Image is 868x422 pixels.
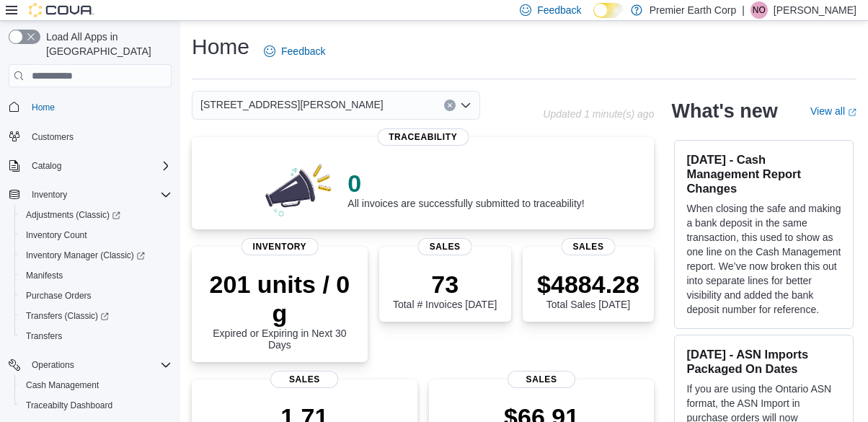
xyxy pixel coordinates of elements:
svg: External link [848,108,856,117]
p: | [742,1,745,19]
p: 73 [393,270,497,299]
a: Cash Management [20,377,105,394]
span: Customers [32,131,74,143]
button: Clear input [444,100,456,111]
span: Inventory [26,186,172,203]
div: Nicole Obarka [750,1,768,19]
button: Inventory [3,185,177,205]
p: $4884.28 [537,270,639,299]
a: Transfers (Classic) [14,306,177,326]
button: Customers [3,126,177,147]
div: All invoices are successfully submitted to traceability! [347,169,584,209]
span: Sales [270,371,338,388]
img: Cova [29,3,94,17]
a: View allExternal link [810,105,856,117]
img: 0 [262,160,337,218]
a: Manifests [20,267,68,284]
input: Dark Mode [593,3,624,18]
span: Sales [508,371,575,388]
span: Inventory [32,189,67,201]
span: Feedback [537,3,581,17]
span: Purchase Orders [20,287,172,304]
span: Load All Apps in [GEOGRAPHIC_DATA] [40,30,172,58]
button: Inventory [26,186,73,203]
button: Transfers [14,326,177,346]
a: Traceabilty Dashboard [20,397,118,414]
span: Home [26,97,172,115]
a: Feedback [258,37,331,66]
span: Catalog [32,160,61,172]
h3: [DATE] - ASN Imports Packaged On Dates [686,347,841,376]
a: Inventory Manager (Classic) [20,247,151,264]
span: Operations [26,356,172,374]
h3: [DATE] - Cash Management Report Changes [686,152,841,195]
a: Adjustments (Classic) [20,206,126,224]
span: NO [753,1,766,19]
span: Adjustments (Classic) [20,206,172,224]
span: Transfers [20,328,172,345]
span: Home [32,102,55,113]
button: Cash Management [14,375,177,395]
div: Expired or Expiring in Next 30 Days [203,270,356,351]
a: Adjustments (Classic) [14,205,177,225]
a: Inventory Manager (Classic) [14,245,177,265]
span: Purchase Orders [26,290,92,302]
a: Inventory Count [20,227,93,244]
p: When closing the safe and making a bank deposit in the same transaction, this used to show as one... [686,201,841,317]
span: Inventory [242,238,319,255]
span: Manifests [26,270,63,281]
button: Catalog [3,156,177,176]
span: Inventory Count [26,229,87,241]
button: Home [3,96,177,117]
span: Manifests [20,267,172,284]
div: Total # Invoices [DATE] [393,270,497,310]
p: 201 units / 0 g [203,270,356,328]
button: Manifests [14,265,177,286]
span: Customers [26,128,172,146]
span: Feedback [281,44,325,58]
span: Catalog [26,157,172,175]
span: Inventory Manager (Classic) [20,247,172,264]
span: Transfers (Classic) [20,307,172,325]
span: Transfers (Classic) [26,310,109,322]
span: Traceability [377,128,469,146]
button: Catalog [26,157,67,175]
button: Inventory Count [14,225,177,245]
span: Dark Mode [593,18,594,19]
span: Sales [562,238,616,255]
a: Customers [26,128,79,146]
span: Sales [418,238,472,255]
p: 0 [347,169,584,198]
span: Traceabilty Dashboard [26,400,112,411]
span: Transfers [26,330,62,342]
p: [PERSON_NAME] [774,1,856,19]
a: Home [26,99,61,116]
button: Operations [3,355,177,375]
h2: What's new [671,100,777,123]
p: Premier Earth Corp [650,1,737,19]
span: Operations [32,359,74,371]
p: Updated 1 minute(s) ago [543,108,654,120]
a: Purchase Orders [20,287,97,304]
span: Adjustments (Classic) [26,209,120,221]
span: Inventory Manager (Classic) [26,250,145,261]
button: Open list of options [460,100,471,111]
button: Purchase Orders [14,286,177,306]
h1: Home [192,32,249,61]
div: Total Sales [DATE] [537,270,639,310]
span: [STREET_ADDRESS][PERSON_NAME] [200,96,384,113]
span: Traceabilty Dashboard [20,397,172,414]
a: Transfers [20,328,68,345]
a: Transfers (Classic) [20,307,115,325]
span: Cash Management [20,377,172,394]
button: Operations [26,356,80,374]
button: Traceabilty Dashboard [14,395,177,416]
span: Inventory Count [20,227,172,244]
span: Cash Management [26,379,99,391]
